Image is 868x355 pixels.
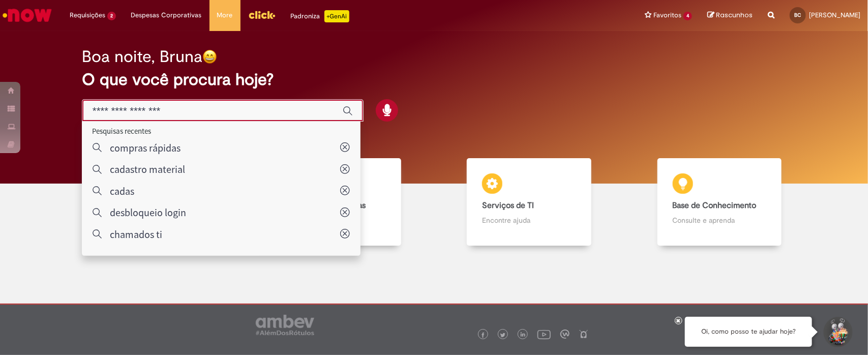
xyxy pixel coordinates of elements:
[795,12,801,18] span: BC
[82,48,202,66] h2: Boa noite, Bruna
[217,10,233,20] span: More
[248,7,276,22] img: click_logo_yellow_360x200.png
[53,158,244,246] a: Tirar dúvidas Tirar dúvidas com Lupi Assist e Gen Ai
[537,328,551,341] img: logo_footer_youtube.png
[82,71,786,88] h2: O que você procura hoje?
[685,317,812,347] div: Oi, como posso te ajudar hoje?
[107,12,116,20] span: 2
[291,10,349,22] div: Padroniza
[500,333,505,338] img: logo_footer_twitter.png
[434,158,624,246] a: Serviços de TI Encontre ajuda
[482,215,576,225] p: Encontre ajuda
[653,10,681,20] span: Favoritos
[70,10,105,20] span: Requisições
[673,200,757,211] b: Base de Conhecimento
[822,317,853,347] button: Iniciar Conversa de Suporte
[560,330,570,339] img: logo_footer_workplace.png
[131,10,202,20] span: Despesas Corporativas
[482,200,534,211] b: Serviços de TI
[624,158,815,246] a: Base de Conhecimento Consulte e aprenda
[324,10,349,22] p: +GenAi
[521,332,526,338] img: logo_footer_linkedin.png
[202,49,217,64] img: happy-face.png
[579,330,588,339] img: logo_footer_naosei.png
[1,5,53,25] img: ServiceNow
[256,315,314,335] img: logo_footer_ambev_rotulo_gray.png
[716,10,753,20] span: Rascunhos
[809,11,860,19] span: [PERSON_NAME]
[707,11,753,20] a: Rascunhos
[673,215,766,225] p: Consulte e aprenda
[481,333,486,338] img: logo_footer_facebook.png
[683,12,692,20] span: 4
